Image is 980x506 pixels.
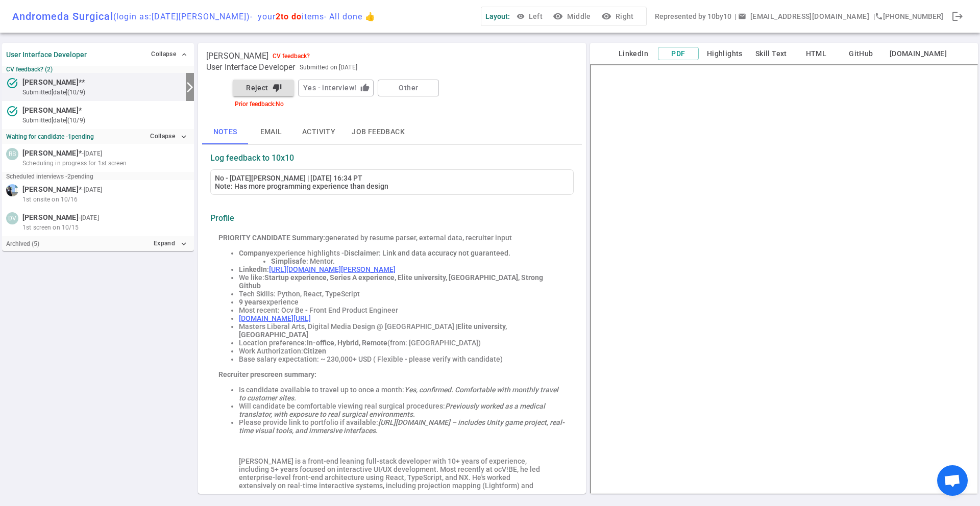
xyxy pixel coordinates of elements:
span: 1st screen on 10/15 [22,223,79,232]
button: HTML [796,47,837,60]
a: [DOMAIN_NAME][URL] [239,314,311,322]
div: CV feedback? [273,53,310,60]
div: basic tabs example [202,120,582,144]
span: visibility [517,12,525,20]
strong: In-office, Hybrid, Remote [307,339,387,347]
em: Previously worked as a medical translator, with exposure to real surgical environments. [239,402,547,418]
button: visibilityRight [599,7,638,26]
strong: Recruiter prescreen summary: [218,370,316,378]
i: task_alt [6,77,18,89]
em: Yes, confirmed. Comfortable with monthly travel to customer sites. [239,386,560,402]
a: [URL][DOMAIN_NAME][PERSON_NAME] [269,265,396,273]
small: Scheduled interviews - 2 pending [6,173,93,180]
li: Tech Skills: Python, React, TypeScript [239,290,566,298]
button: Job feedback [344,120,413,144]
span: Scheduling in progress for 1st screen [22,159,127,168]
span: expand_less [180,50,188,59]
button: Open a message box [736,7,873,26]
button: Rejectthumb_down [233,80,294,96]
i: expand_more [179,132,188,141]
em: [URL][DOMAIN_NAME] – includes Unity game project, real-time visual tools, and immersive interfaces. [239,418,565,435]
div: No - [DATE][PERSON_NAME] | [DATE] 16:34 PT Note: Has more programming experience than design [215,174,569,190]
i: expand_more [179,239,188,248]
strong: User Interface Developer [6,50,87,59]
strong: LinkedIn [239,265,267,273]
span: [PERSON_NAME] [22,212,79,223]
small: submitted [DATE] (10/9) [22,88,182,97]
button: GitHub [841,47,881,60]
span: [PERSON_NAME] [22,184,79,195]
strong: Log feedback to 10x10 [210,153,294,163]
li: : Mentor. [271,257,566,265]
span: Layout: [485,12,510,20]
i: visibility [553,11,563,21]
iframe: candidate_document_preview__iframe [590,64,978,494]
span: (login as: [DATE][PERSON_NAME] ) [113,12,250,21]
div: DV [6,212,18,224]
li: Location preference: (from: [GEOGRAPHIC_DATA]) [239,339,566,347]
small: Archived ( 5 ) [6,240,39,247]
button: Other [378,80,439,96]
span: Submitted on [DATE] [300,62,357,72]
li: We like: [239,273,566,290]
strong: Waiting for candidate - 1 pending [6,133,94,140]
li: Please provide link to portfolio if available: [239,418,566,435]
button: Skill Text [751,47,792,60]
span: [PERSON_NAME] [22,77,79,88]
div: Prior feedback: No [231,100,525,108]
li: Is candidate available to travel up to once a month: [239,386,566,402]
li: Will candidate be comfortable viewing real surgical procedures: [239,402,566,418]
button: LinkedIn [613,47,654,60]
button: Highlights [703,47,747,60]
strong: Company [239,249,269,257]
div: RB [6,148,18,160]
span: [PERSON_NAME] [206,51,268,61]
button: Collapseexpand_more [148,129,190,144]
small: - [DATE] [82,149,102,158]
button: Notes [202,120,248,144]
button: PDF [658,47,699,61]
button: Expandexpand_more [151,236,190,251]
i: task_alt [6,105,18,117]
strong: PRIORITY CANDIDATE Summary: [218,234,325,242]
span: 1st onsite on 10/16 [22,195,78,204]
i: phone [875,12,883,20]
span: User Interface Developer [206,62,296,72]
span: [PERSON_NAME] [22,105,79,116]
li: Base salary expectation: ~ 230,000+ USD ( Flexible - please verify with candidate) [239,355,566,363]
span: [PERSON_NAME] [22,148,79,159]
li: experience highlights - [239,249,566,257]
button: Collapse [149,47,190,62]
small: submitted [DATE] (10/9) [22,116,190,125]
button: Email [248,120,294,144]
li: experience [239,298,566,306]
div: Logout [947,6,968,27]
small: CV feedback? (2) [6,66,190,73]
i: thumb_down [273,83,282,92]
strong: Elite university, [GEOGRAPHIC_DATA] [239,322,508,339]
button: [DOMAIN_NAME] [886,47,951,60]
i: arrow_forward_ios [184,81,196,93]
li: Work Authorization: [239,347,566,355]
strong: Startup experience, Series A experience, Elite university, [GEOGRAPHIC_DATA], Strong Github [239,273,545,290]
span: email [738,12,746,20]
div: Andromeda Surgical [12,10,376,22]
span: 2 to do [276,12,302,21]
strong: 9 years [239,298,262,306]
li: Masters Liberal Arts, Digital Media Design @ [GEOGRAPHIC_DATA] | [239,322,566,339]
span: - your items - All done 👍 [250,12,376,21]
span: Disclaimer: Link and data accuracy not guaranteed. [344,249,510,257]
li: : [239,265,566,273]
img: c71242d41979be291fd4fc4e6bf8b5af [6,184,18,196]
button: Yes - interview!thumb_up [298,80,374,96]
strong: Citizen [303,347,326,355]
button: Left [514,7,547,26]
button: Activity [294,120,344,144]
strong: Profile [210,213,234,223]
i: thumb_up [360,83,370,92]
span: logout [951,10,964,22]
i: visibility [601,11,611,21]
div: Open chat [937,465,968,496]
small: - [DATE] [79,213,99,222]
button: visibilityMiddle [551,7,595,26]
